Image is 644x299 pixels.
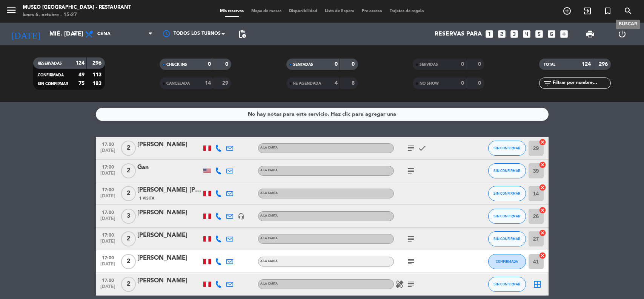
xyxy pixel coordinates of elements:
[98,262,117,270] span: [DATE]
[544,63,555,67] span: TOTAL
[461,62,464,67] strong: 0
[420,63,438,67] span: SERVIDAS
[488,231,526,246] button: SIN CONFIRMAR
[238,29,247,39] span: pending_actions
[552,79,610,87] input: Filtrar por nombre...
[98,239,117,248] span: [DATE]
[583,6,592,15] i: exit_to_app
[539,252,546,259] i: cancel
[603,6,612,15] i: turned_in_not
[260,237,278,240] span: A la carta
[539,161,546,169] i: cancel
[478,62,483,67] strong: 0
[98,185,117,194] span: 17:00
[358,9,386,13] span: Pre-acceso
[137,276,201,286] div: [PERSON_NAME]
[547,29,556,39] i: looks_6
[420,82,439,85] span: NO SHOW
[539,206,546,214] i: cancel
[406,234,415,243] i: subject
[260,282,278,285] span: A la carta
[406,166,415,175] i: subject
[599,62,609,67] strong: 296
[98,216,117,225] span: [DATE]
[6,5,17,16] i: menu
[121,231,136,246] span: 2
[247,9,285,13] span: Mapa de mesas
[582,62,591,67] strong: 124
[352,81,356,86] strong: 8
[248,110,396,119] div: No hay notas para este servicio. Haz clic para agregar una
[606,23,638,45] div: LOG OUT
[493,214,520,218] span: SIN CONFIRMAR
[497,29,507,39] i: looks_two
[260,260,278,263] span: A la carta
[493,191,520,195] span: SIN CONFIRMAR
[75,60,85,66] strong: 124
[166,63,187,67] span: CHECK INS
[78,81,85,86] strong: 75
[352,62,356,67] strong: 0
[406,280,415,289] i: subject
[493,237,520,241] span: SIN CONFIRMAR
[563,6,572,15] i: add_circle_outline
[335,62,338,67] strong: 0
[539,184,546,191] i: cancel
[293,63,313,67] span: SENTADAS
[478,81,483,86] strong: 0
[92,60,103,66] strong: 296
[522,29,532,39] i: looks_4
[539,138,546,146] i: cancel
[533,280,542,289] i: border_all
[493,169,520,173] span: SIN CONFIRMAR
[225,62,230,67] strong: 0
[98,276,117,284] span: 17:00
[618,29,627,39] i: power_settings_new
[624,6,633,15] i: search
[586,29,595,39] span: print
[121,163,136,178] span: 2
[395,280,404,289] i: healing
[121,277,136,292] span: 2
[6,26,46,42] i: [DATE]
[98,284,117,293] span: [DATE]
[461,81,464,86] strong: 0
[98,171,117,180] span: [DATE]
[121,209,136,224] span: 3
[488,277,526,292] button: SIN CONFIRMAR
[488,186,526,201] button: SIN CONFIRMAR
[509,29,519,39] i: looks_3
[208,62,211,67] strong: 0
[260,214,278,217] span: A la carta
[418,144,427,153] i: check
[260,192,278,195] span: A la carta
[98,230,117,239] span: 17:00
[98,148,117,157] span: [DATE]
[260,146,278,149] span: A la carta
[137,231,201,240] div: [PERSON_NAME]
[23,11,131,19] div: lunes 6. octubre - 15:27
[139,195,154,201] span: 1 Visita
[406,257,415,266] i: subject
[98,194,117,202] span: [DATE]
[321,9,358,13] span: Lista de Espera
[38,62,62,65] span: RESERVADAS
[496,259,518,263] span: CONFIRMADA
[166,82,190,85] span: CANCELADA
[137,253,201,263] div: [PERSON_NAME]
[23,4,131,11] div: Museo [GEOGRAPHIC_DATA] - Restaurant
[484,29,494,39] i: looks_one
[78,72,85,77] strong: 49
[222,81,230,86] strong: 29
[216,9,247,13] span: Mis reservas
[493,146,520,150] span: SIN CONFIRMAR
[559,29,569,39] i: add_box
[616,20,640,29] div: BUSCAR
[543,79,552,88] i: filter_list
[488,141,526,156] button: SIN CONFIRMAR
[121,141,136,156] span: 2
[285,9,321,13] span: Disponibilidad
[534,29,544,39] i: looks_5
[92,72,103,77] strong: 113
[137,140,201,150] div: [PERSON_NAME]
